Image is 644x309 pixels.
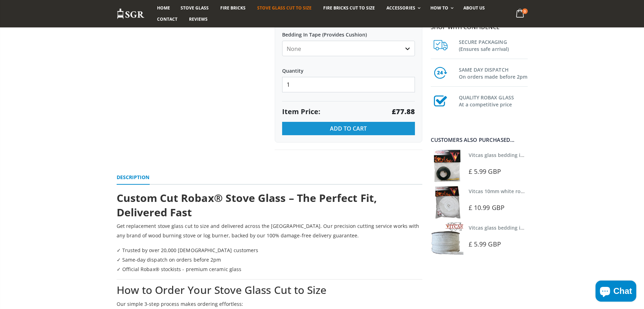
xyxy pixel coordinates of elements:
[469,152,600,158] a: Vitcas glass bedding in tape - 2mm x 10mm x 2 meters
[469,240,501,248] span: £ 5.99 GBP
[215,2,251,14] a: Fire Bricks
[318,2,380,14] a: Fire Bricks Cut To Size
[117,8,145,20] img: Stove Glass Replacement
[184,14,213,25] a: Reviews
[431,222,463,255] img: Vitcas stove glass bedding in tape
[175,2,214,14] a: Stove Glass
[189,16,208,22] span: Reviews
[458,2,490,14] a: About us
[117,299,422,309] p: Our simple 3-step process makes ordering effortless:
[152,14,183,25] a: Contact
[152,2,175,14] a: Home
[386,5,415,11] span: Accessories
[282,107,320,117] span: Item Price:
[513,7,527,21] a: 0
[181,5,209,11] span: Stove Glass
[117,171,150,185] a: Description
[252,2,317,14] a: Stove Glass Cut To Size
[430,5,448,11] span: How To
[282,25,415,38] label: Bedding In Tape (Provides Cushion)
[425,2,457,14] a: How To
[431,186,463,218] img: Vitcas white rope, glue and gloves kit 10mm
[469,224,618,231] a: Vitcas glass bedding in tape - 2mm x 15mm x 2 meters (White)
[469,203,505,212] span: £ 10.99 GBP
[117,191,377,219] strong: Custom Cut Robax® Stove Glass – The Perfect Fit, Delivered Fast
[330,125,367,132] span: Add to Cart
[282,122,415,135] button: Add to Cart
[117,221,422,240] p: Get replacement stove glass cut to size and delivered across the [GEOGRAPHIC_DATA]. Our precision...
[522,8,528,14] span: 0
[431,150,463,182] img: Vitcas stove glass bedding in tape
[593,281,638,303] inbox-online-store-chat: Shopify online store chat
[431,137,528,143] div: Customers also purchased...
[117,283,422,297] h2: How to Order Your Stove Glass Cut to Size
[392,107,415,117] strong: £77.88
[459,93,528,108] h3: QUALITY ROBAX GLASS At a competitive price
[282,61,415,74] label: Quantity
[469,167,501,176] span: £ 5.99 GBP
[257,5,312,11] span: Stove Glass Cut To Size
[220,5,246,11] span: Fire Bricks
[157,5,170,11] span: Home
[117,245,422,274] p: ✓ Trusted by over 20,000 [DEMOGRAPHIC_DATA] customers ✓ Same-day dispatch on orders before 2pm ✓ ...
[459,37,528,53] h3: SECURE PACKAGING (Ensures safe arrival)
[157,16,177,22] span: Contact
[463,5,485,11] span: About us
[323,5,375,11] span: Fire Bricks Cut To Size
[469,188,606,195] a: Vitcas 10mm white rope kit - includes rope seal and glue!
[459,65,528,80] h3: SAME DAY DISPATCH On orders made before 2pm
[381,2,424,14] a: Accessories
